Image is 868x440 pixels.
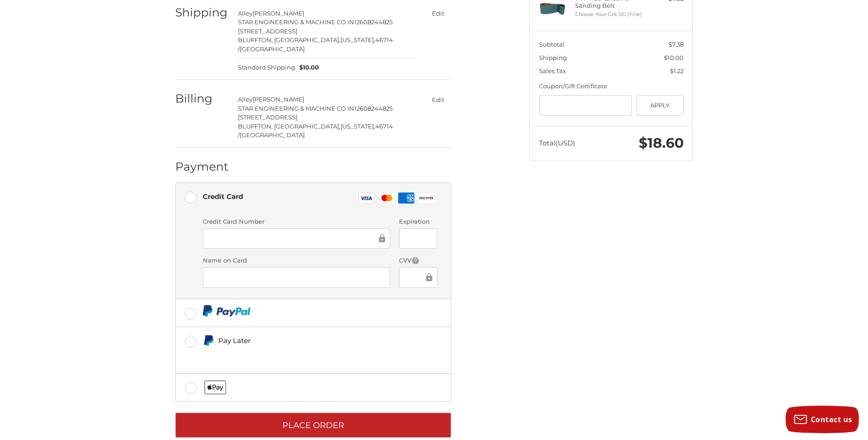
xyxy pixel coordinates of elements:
span: [GEOGRAPHIC_DATA] [240,131,305,139]
span: Contact us [811,414,852,424]
h2: Billing [175,91,229,106]
label: Name on Card [203,256,390,265]
button: Apply [636,95,684,116]
input: Gift Certificate or Coupon Code [539,95,632,116]
span: STAR ENGINEERING & MACHINE CO IN [238,18,354,26]
span: Standard Shipping [238,63,295,72]
button: Contact us [786,406,859,433]
span: [US_STATE], [340,36,375,43]
label: Expiration [399,217,437,226]
span: $10.00 [664,54,684,61]
iframe: Secure Credit Card Frame - Cardholder Name [209,272,384,283]
span: [US_STATE], [340,123,375,130]
h2: Shipping [175,5,229,20]
iframe: Secure Credit Card Frame - Expiration Date [405,233,431,244]
span: Subtotal [539,41,565,48]
li: Choose Your Grit 120 (Fine) [575,11,645,18]
span: Sales Tax [539,67,566,75]
button: Edit [425,93,451,106]
label: Credit Card Number [203,217,390,226]
span: Alley [238,96,253,103]
span: Shipping [539,54,567,61]
span: Alley [238,10,253,17]
img: Pay Later icon [203,335,214,346]
span: $1.22 [670,67,684,75]
span: 12608244825 [354,18,393,26]
span: [STREET_ADDRESS] [238,113,297,121]
span: [PERSON_NAME] [253,96,304,103]
span: 46714 / [238,36,393,53]
img: Applepay icon [205,381,226,394]
img: PayPal icon [203,305,251,317]
iframe: PayPal Message 1 [203,348,388,362]
iframe: Secure Credit Card Frame - CVV [405,272,424,283]
span: 12608244825 [354,105,393,112]
span: $10.00 [295,63,319,72]
button: Place Order [175,413,451,438]
span: $7.38 [669,41,684,48]
div: Pay Later [218,333,388,348]
button: Edit [425,7,451,20]
span: STAR ENGINEERING & MACHINE CO IN [238,105,354,112]
span: [STREET_ADDRESS] [238,27,297,35]
span: [GEOGRAPHIC_DATA] [240,45,305,53]
div: Credit Card [203,189,243,204]
iframe: Secure Credit Card Frame - Credit Card Number [209,233,377,244]
span: Total (USD) [539,139,575,147]
span: $18.60 [639,134,684,151]
div: Coupon/Gift Certificate [539,82,684,91]
label: CVV [399,256,437,265]
span: [PERSON_NAME] [253,10,304,17]
h2: Payment [175,160,229,174]
span: BLUFFTON, [GEOGRAPHIC_DATA], [238,36,340,43]
span: BLUFFTON, [GEOGRAPHIC_DATA], [238,123,340,130]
